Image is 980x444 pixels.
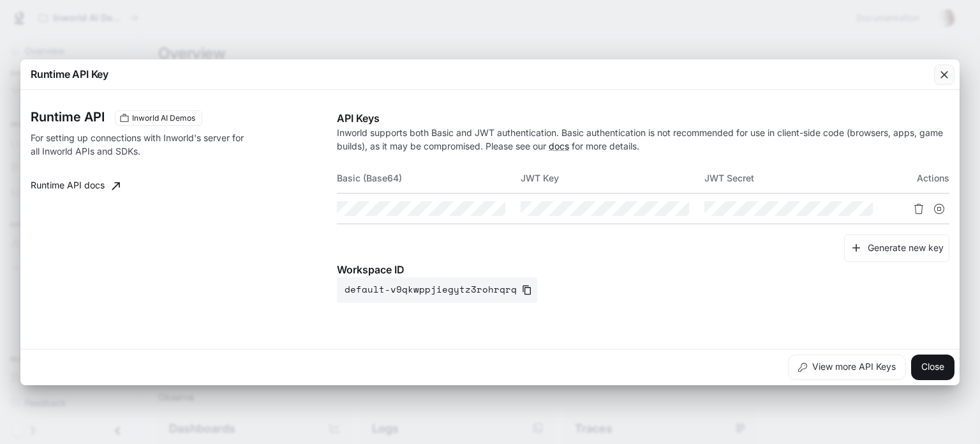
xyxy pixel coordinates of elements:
[337,262,949,277] p: Workspace ID
[888,163,949,194] th: Actions
[31,131,253,158] p: For setting up connections with Inworld's server for all Inworld APIs and SDKs.
[337,111,949,126] p: API Keys
[521,163,704,194] th: JWT Key
[337,277,537,303] button: default-v9qkwppjiegytz3rohrqrq
[337,126,949,153] p: Inworld supports both Basic and JWT authentication. Basic authentication is not recommended for u...
[788,355,906,380] button: View more API Keys
[844,234,949,262] button: Generate new key
[337,163,521,194] th: Basic (Base64)
[909,199,929,219] button: Delete API key
[31,111,105,123] h3: Runtime API
[31,66,108,82] p: Runtime API Key
[911,355,954,380] button: Close
[115,111,202,126] div: These keys will apply to your current workspace only
[549,141,569,151] a: docs
[26,173,125,199] a: Runtime API docs
[704,163,888,194] th: JWT Secret
[127,112,200,124] span: Inworld AI Demos
[929,199,949,219] button: Suspend API key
